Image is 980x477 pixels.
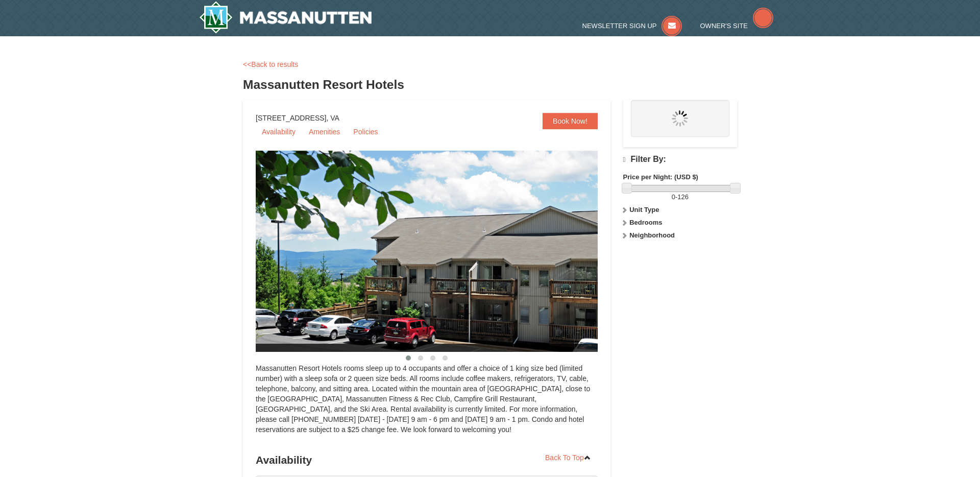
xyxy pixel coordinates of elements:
a: Book Now! [543,113,598,129]
h4: Filter By: [623,155,737,164]
span: Newsletter Sign Up [582,22,657,30]
a: Owner's Site [700,22,774,30]
span: 126 [677,193,689,201]
h3: Massanutten Resort Hotels [243,75,737,95]
span: Owner's Site [700,22,748,30]
img: Massanutten Resort Logo [199,1,372,34]
a: Amenities [303,124,346,139]
strong: Neighborhood [629,231,675,239]
a: Availability [256,124,302,139]
a: Back To Top [538,450,598,465]
strong: Bedrooms [629,219,662,226]
span: 0 [672,193,675,201]
a: Policies [347,124,384,139]
a: <<Back to results [243,60,298,68]
strong: Price per Night: (USD $) [623,173,698,181]
h3: Availability [256,450,598,470]
img: 19219026-1-e3b4ac8e.jpg [256,151,623,352]
a: Newsletter Sign Up [582,22,682,30]
strong: Unit Type [629,206,659,213]
div: Massanutten Resort Hotels rooms sleep up to 4 occupants and offer a choice of 1 king size bed (li... [256,363,598,445]
label: - [623,192,737,202]
a: Massanutten Resort [199,1,372,34]
img: wait.gif [672,110,688,127]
